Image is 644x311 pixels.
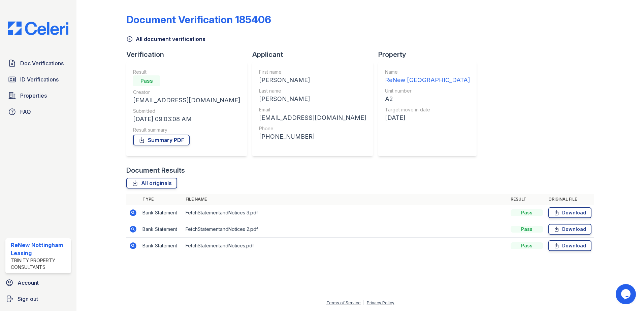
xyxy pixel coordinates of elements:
[378,50,482,59] div: Property
[126,178,177,188] a: All originals
[385,69,470,85] a: Name ReNew [GEOGRAPHIC_DATA]
[616,284,637,304] iframe: chat widget
[385,113,470,123] div: [DATE]
[385,106,470,113] div: Target move in date
[546,194,594,205] th: Original file
[252,50,378,59] div: Applicant
[183,205,508,221] td: FetchStatementandNotices 3.pdf
[140,194,183,205] th: Type
[20,92,47,100] span: Properties
[183,221,508,238] td: FetchStatementandNotices 2.pdf
[20,108,31,116] span: FAQ
[20,59,64,67] span: Doc Verifications
[3,22,74,35] img: CE_Logo_Blue-a8612792a0a2168367f1c8372b55b34899dd931a85d93a1a3d3e32e68fde9ad4.png
[5,73,71,86] a: ID Verifications
[548,207,591,218] a: Download
[259,106,366,113] div: Email
[385,94,470,104] div: A2
[183,194,508,205] th: File name
[18,295,38,303] span: Sign out
[385,88,470,94] div: Unit number
[133,127,240,133] div: Result summary
[133,108,240,114] div: Submitted
[259,132,366,141] div: [PHONE_NUMBER]
[259,69,366,75] div: First name
[5,57,71,70] a: Doc Verifications
[5,105,71,118] a: FAQ
[126,50,252,59] div: Verification
[140,205,183,221] td: Bank Statement
[126,35,205,43] a: All document verifications
[183,238,508,254] td: FetchStatementandNotices.pdf
[367,300,394,305] a: Privacy Policy
[548,240,591,251] a: Download
[259,75,366,85] div: [PERSON_NAME]
[133,114,240,124] div: [DATE] 09:03:08 AM
[385,75,470,85] div: ReNew [GEOGRAPHIC_DATA]
[511,209,543,216] div: Pass
[259,94,366,104] div: [PERSON_NAME]
[133,69,240,75] div: Result
[3,276,74,289] a: Account
[133,135,190,145] a: Summary PDF
[126,13,271,26] div: Document Verification 185406
[140,238,183,254] td: Bank Statement
[508,194,546,205] th: Result
[18,279,39,287] span: Account
[259,113,366,123] div: [EMAIL_ADDRESS][DOMAIN_NAME]
[140,221,183,238] td: Bank Statement
[11,241,68,257] div: ReNew Nottingham Leasing
[511,242,543,249] div: Pass
[259,125,366,132] div: Phone
[548,224,591,235] a: Download
[133,96,240,105] div: [EMAIL_ADDRESS][DOMAIN_NAME]
[126,166,185,175] div: Document Results
[3,292,74,306] a: Sign out
[385,69,470,75] div: Name
[133,75,160,86] div: Pass
[511,226,543,233] div: Pass
[363,300,364,305] div: |
[20,75,59,83] span: ID Verifications
[133,89,240,96] div: Creator
[326,300,361,305] a: Terms of Service
[259,88,366,94] div: Last name
[5,89,71,102] a: Properties
[11,257,68,271] div: Trinity Property Consultants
